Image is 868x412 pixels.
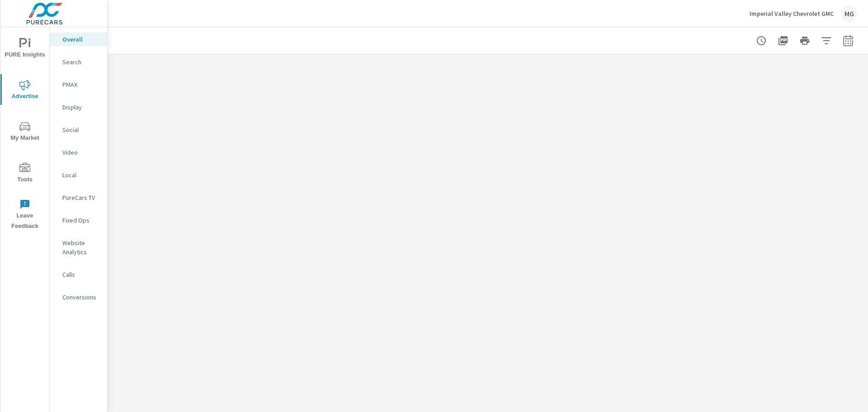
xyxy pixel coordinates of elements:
p: Calls [62,270,100,279]
p: Social [62,125,100,134]
div: Video [50,146,107,159]
div: Social [50,123,107,137]
p: Imperial Valley Chevrolet GMC [750,9,834,18]
div: Search [50,55,107,69]
span: Tools [3,163,47,185]
div: Fixed Ops [50,213,107,227]
p: Website Analytics [62,238,100,256]
p: Fixed Ops [62,216,100,225]
span: PURE Insights [3,38,47,60]
p: Conversions [62,293,100,302]
div: Overall [50,33,107,46]
button: "Export Report to PDF" [774,32,792,50]
span: Advertise [3,80,47,102]
p: PureCars TV [62,193,100,202]
span: My Market [3,121,47,143]
div: PureCars TV [50,191,107,204]
div: Display [50,100,107,114]
div: Calls [50,268,107,281]
div: Website Analytics [50,236,107,259]
div: Local [50,168,107,182]
p: Video [62,148,100,157]
button: Select Date Range [839,32,857,50]
p: Search [62,57,100,66]
p: PMAX [62,80,100,89]
p: Overall [62,35,100,44]
div: nav menu [0,27,49,235]
p: Local [62,170,100,180]
button: Apply Filters [817,32,835,50]
span: Leave Feedback [3,199,47,232]
button: Print Report [796,32,814,50]
p: Display [62,103,100,112]
div: PMAX [50,78,107,91]
div: MG [841,5,857,22]
div: Conversions [50,290,107,304]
